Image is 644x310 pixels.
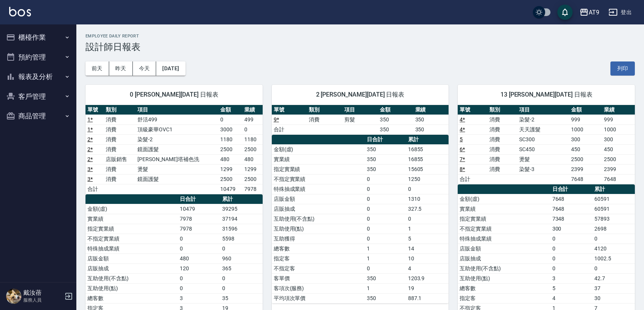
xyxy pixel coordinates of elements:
img: Person [6,289,21,304]
td: 1180 [218,134,242,144]
td: 2698 [592,224,635,234]
td: 7978 [178,214,220,224]
td: 350 [413,115,449,124]
td: 1299 [242,164,263,174]
td: 1 [365,283,406,293]
td: 店販抽成 [272,204,365,214]
td: 消費 [104,134,136,144]
td: 鏡面護髮 [136,144,218,154]
button: 前天 [86,61,109,76]
td: 60591 [592,194,635,204]
table: a dense table [458,105,635,184]
td: 1203.9 [406,273,449,283]
td: 16855 [406,144,449,154]
th: 類別 [487,105,517,115]
td: 不指定實業績 [86,234,178,244]
td: 365 [220,263,263,273]
td: 染髮-2 [517,115,569,124]
td: 指定客 [458,293,550,303]
th: 業績 [242,105,263,115]
td: 30 [592,293,635,303]
td: 350 [365,273,406,283]
td: 999 [602,115,635,124]
td: 1180 [242,134,263,144]
td: 0 [592,263,635,273]
td: 互助使用(點) [86,283,178,293]
td: 店販抽成 [458,253,550,263]
td: 350 [365,293,406,303]
td: 消費 [307,115,342,124]
td: 0 [365,263,406,273]
td: 0 [365,234,406,244]
td: 120 [178,263,220,273]
td: 0 [178,283,220,293]
td: 0 [220,273,263,283]
td: 金額(虛) [272,144,365,154]
td: 消費 [104,144,136,154]
button: 報表及分析 [3,67,73,87]
td: 互助使用(點) [272,224,365,234]
th: 單號 [458,105,487,115]
td: 300 [602,134,635,144]
td: 剪髮 [342,115,378,124]
td: 客項次(服務) [272,283,365,293]
td: 實業績 [86,214,178,224]
td: 實業績 [458,204,550,214]
td: 960 [220,253,263,263]
td: 480 [178,253,220,263]
td: 19 [406,283,449,293]
td: 2500 [242,174,263,184]
td: 1250 [406,174,449,184]
td: 35 [220,293,263,303]
td: 燙髮 [136,164,218,174]
td: 7348 [550,214,593,224]
td: 特殊抽成業績 [272,184,365,194]
th: 日合計 [365,135,406,145]
td: SC450 [517,144,569,154]
td: 不指定實業績 [458,224,550,234]
td: 350 [365,144,406,154]
th: 單號 [86,105,104,115]
td: 2399 [602,164,635,174]
td: 3000 [218,124,242,134]
td: 消費 [487,144,517,154]
td: 金額(虛) [458,194,550,204]
td: 0 [406,184,449,194]
td: 0 [178,234,220,244]
td: 5 [550,283,593,293]
td: 消費 [104,174,136,184]
td: 指定實業績 [86,224,178,234]
td: 2500 [218,174,242,184]
th: 累計 [220,194,263,204]
td: 消費 [487,154,517,164]
th: 金額 [378,105,413,115]
td: 350 [365,164,406,174]
td: 1 [406,224,449,234]
td: 店販金額 [272,194,365,204]
th: 類別 [104,105,136,115]
td: 480 [242,154,263,164]
td: 消費 [487,115,517,124]
button: 櫃檯作業 [3,27,73,47]
td: 2399 [569,164,602,174]
th: 項目 [517,105,569,115]
td: 0 [550,244,593,253]
td: 染髮-2 [136,134,218,144]
td: 2500 [602,154,635,164]
button: 昨天 [109,61,133,76]
button: AT9 [576,5,602,20]
td: 總客數 [86,293,178,303]
td: 1000 [569,124,602,134]
td: 37194 [220,214,263,224]
h3: 設計師日報表 [86,42,635,52]
td: 舒活499 [136,115,218,124]
td: 4120 [592,244,635,253]
div: AT9 [589,8,599,17]
td: 1000 [602,124,635,134]
td: 480 [218,154,242,164]
td: 42.7 [592,273,635,283]
td: 350 [413,124,449,134]
td: 合計 [86,184,104,194]
span: 13 [PERSON_NAME][DATE] 日報表 [467,91,626,98]
td: 指定實業績 [272,164,365,174]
